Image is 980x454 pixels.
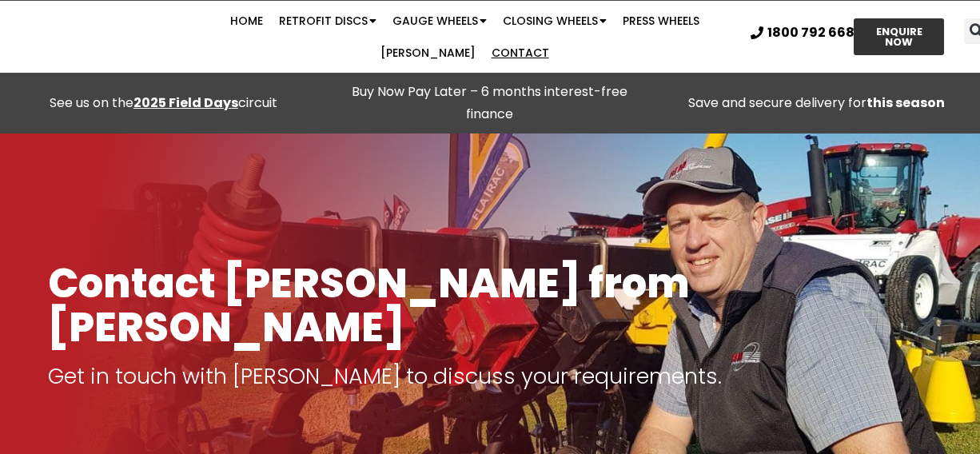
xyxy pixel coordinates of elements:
p: Save and secure delivery for [661,92,972,114]
p: Get in touch with [PERSON_NAME] to discuss your requirements. [48,365,932,388]
img: Ryan NT logo [48,14,190,58]
p: Buy Now Pay Later – 6 months interest-free finance [335,81,646,125]
a: Closing Wheels [495,5,615,37]
a: 2025 Field Days [133,94,238,112]
a: 1800 792 668 [751,26,855,39]
h1: Contact [PERSON_NAME] from [PERSON_NAME] [48,261,932,349]
nav: Menu [190,5,739,69]
a: Contact [484,37,557,69]
a: Gauge Wheels [384,5,495,37]
strong: this season [866,94,945,112]
a: Retrofit Discs [271,5,384,37]
a: ENQUIRE NOW [854,18,945,55]
a: Home [222,5,271,37]
div: See us on the circuit [8,92,319,114]
a: [PERSON_NAME] [372,37,484,69]
span: 1800 792 668 [767,26,855,39]
span: ENQUIRE NOW [868,26,930,47]
a: Press Wheels [615,5,707,37]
